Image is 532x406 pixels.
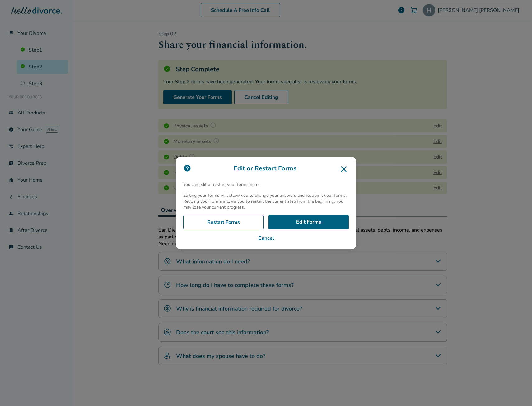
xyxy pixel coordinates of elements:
[183,215,264,229] a: Restart Forms
[183,192,349,210] p: Editing your forms will allow you to change your answers and resubmit your forms. Redoing your fo...
[183,182,349,187] p: You can edit or restart your forms here.
[183,164,191,172] img: icon
[183,234,349,242] button: Cancel
[183,164,349,174] h3: Edit or Restart Forms
[501,376,532,406] iframe: Chat Widget
[268,215,349,229] a: Edit Forms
